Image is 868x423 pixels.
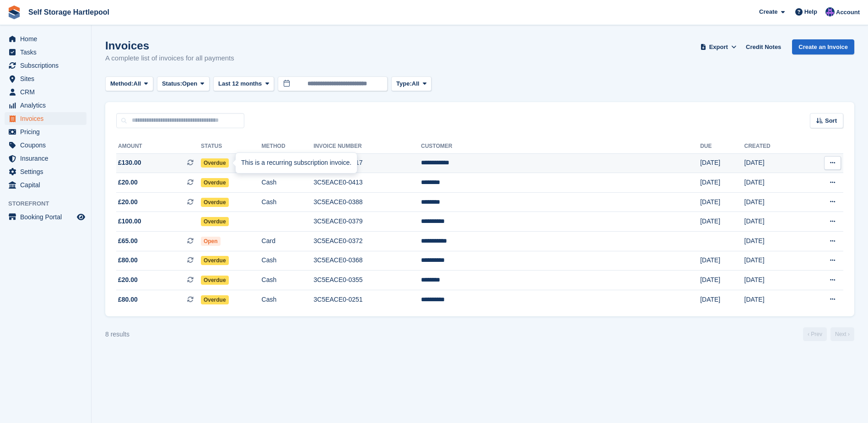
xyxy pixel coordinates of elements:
[236,153,357,173] div: This is a recurring subscription invoice.
[5,59,86,72] a: menu
[75,211,86,222] a: Preview store
[118,197,138,207] span: £20.00
[105,39,234,52] h1: Invoices
[157,76,210,92] button: Status: Open
[201,256,229,265] span: Overdue
[700,212,744,232] td: [DATE]
[313,173,421,193] td: 3C5EACE0-0413
[396,79,412,88] span: Type:
[110,79,134,88] span: Method:
[801,327,856,341] nav: Page
[20,125,75,138] span: Pricing
[5,33,86,45] a: menu
[218,79,262,88] span: Last 12 months
[5,86,86,98] a: menu
[421,139,700,154] th: Customer
[5,152,86,165] a: menu
[116,139,201,154] th: Amount
[20,179,75,191] span: Capital
[262,232,314,251] td: Card
[105,76,153,92] button: Method: All
[20,33,75,45] span: Home
[744,173,802,193] td: [DATE]
[118,178,138,187] span: £20.00
[5,46,86,59] a: menu
[700,251,744,271] td: [DATE]
[313,212,421,232] td: 3C5EACE0-0379
[709,43,728,52] span: Export
[792,39,854,54] a: Create an Invoice
[20,86,75,98] span: CRM
[118,255,138,265] span: £80.00
[391,76,431,92] button: Type: All
[201,139,262,154] th: Status
[7,5,21,19] img: stora-icon-8386f47178a22dfd0bd8f6a31ec36ba5ce8667c1dd55bd0f319d3a0aa187defe.svg
[105,53,234,64] p: A complete list of invoices for all payments
[20,152,75,165] span: Insurance
[744,271,802,290] td: [DATE]
[20,112,75,125] span: Invoices
[700,173,744,193] td: [DATE]
[5,179,86,191] a: menu
[25,5,113,20] a: Self Storage Hartlepool
[313,271,421,290] td: 3C5EACE0-0355
[105,330,129,339] div: 8 results
[744,290,802,309] td: [DATE]
[744,251,802,271] td: [DATE]
[262,173,314,193] td: Cash
[742,39,785,54] a: Credit Notes
[700,290,744,309] td: [DATE]
[201,217,229,226] span: Overdue
[20,59,75,72] span: Subscriptions
[201,237,221,246] span: Open
[744,192,802,212] td: [DATE]
[313,251,421,271] td: 3C5EACE0-0368
[313,290,421,309] td: 3C5EACE0-0251
[201,198,229,207] span: Overdue
[313,232,421,251] td: 3C5EACE0-0372
[201,158,229,168] span: Overdue
[412,79,420,88] span: All
[5,125,86,138] a: menu
[700,271,744,290] td: [DATE]
[118,275,138,285] span: £20.00
[20,211,75,223] span: Booking Portal
[20,99,75,112] span: Analytics
[313,192,421,212] td: 3C5EACE0-0388
[698,39,739,54] button: Export
[825,7,835,16] img: Sean Wood
[262,139,314,154] th: Method
[759,7,777,16] span: Create
[744,153,802,173] td: [DATE]
[744,212,802,232] td: [DATE]
[836,8,860,17] span: Account
[5,99,86,112] a: menu
[201,276,229,285] span: Overdue
[313,139,421,154] th: Invoice Number
[313,153,421,173] td: 3C5EACE0-0417
[118,158,141,168] span: £130.00
[20,72,75,85] span: Sites
[700,192,744,212] td: [DATE]
[201,295,229,304] span: Overdue
[201,178,229,187] span: Overdue
[5,165,86,178] a: menu
[5,139,86,152] a: menu
[744,232,802,251] td: [DATE]
[213,76,274,92] button: Last 12 months
[5,112,86,125] a: menu
[5,211,86,223] a: menu
[118,236,138,246] span: £65.00
[825,116,837,125] span: Sort
[182,79,197,88] span: Open
[118,295,138,304] span: £80.00
[804,7,817,16] span: Help
[20,46,75,59] span: Tasks
[262,271,314,290] td: Cash
[803,327,827,341] a: Previous
[20,165,75,178] span: Settings
[5,72,86,85] a: menu
[700,153,744,173] td: [DATE]
[8,199,91,208] span: Storefront
[830,327,854,341] a: Next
